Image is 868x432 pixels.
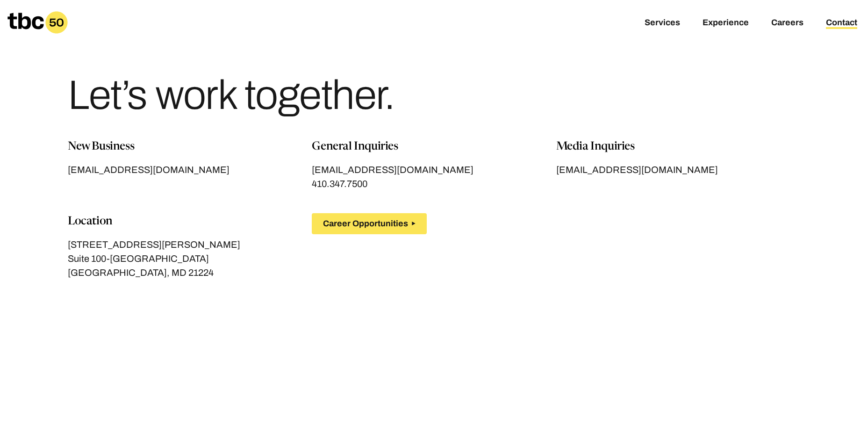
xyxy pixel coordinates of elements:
[312,179,367,191] span: 410.347.7500
[68,213,312,230] p: Location
[68,238,312,252] p: [STREET_ADDRESS][PERSON_NAME]
[7,11,68,34] a: Homepage
[312,165,473,177] span: [EMAIL_ADDRESS][DOMAIN_NAME]
[771,18,803,29] a: Careers
[826,18,857,29] a: Contact
[556,138,800,155] p: Media Inquiries
[68,163,312,177] a: [EMAIL_ADDRESS][DOMAIN_NAME]
[312,213,427,234] button: Career Opportunities
[556,163,800,177] a: [EMAIL_ADDRESS][DOMAIN_NAME]
[645,18,680,29] a: Services
[312,138,556,155] p: General Inquiries
[556,165,718,177] span: [EMAIL_ADDRESS][DOMAIN_NAME]
[312,163,556,177] a: [EMAIL_ADDRESS][DOMAIN_NAME]
[68,165,230,177] span: [EMAIL_ADDRESS][DOMAIN_NAME]
[68,75,394,116] h1: Let’s work together.
[68,252,312,266] p: Suite 100-[GEOGRAPHIC_DATA]
[68,138,312,155] p: New Business
[312,177,367,191] a: 410.347.7500
[323,219,408,229] span: Career Opportunities
[703,18,749,29] a: Experience
[68,266,312,280] p: [GEOGRAPHIC_DATA], MD 21224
